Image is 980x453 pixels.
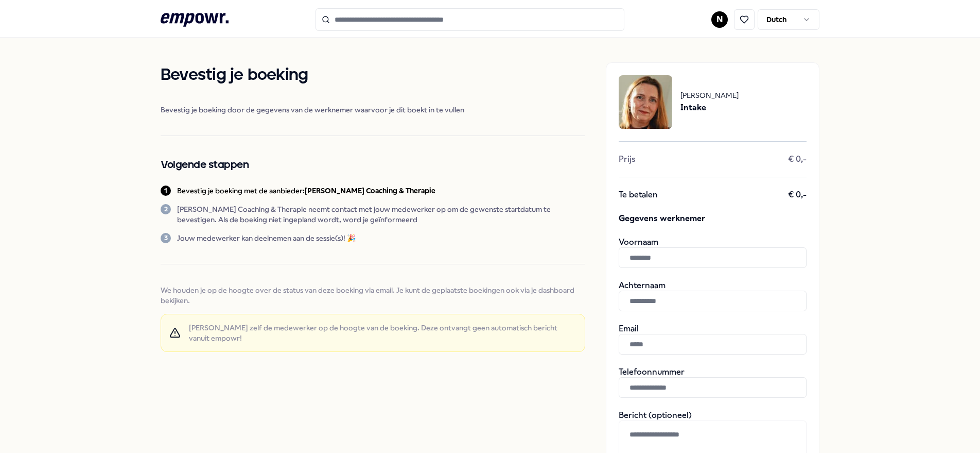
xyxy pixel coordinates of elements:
div: Telefoonnummer [619,367,807,398]
span: Prijs [619,154,635,164]
span: € 0,- [788,154,807,164]
div: 2 [161,204,171,214]
p: Bevestig je boeking met de aanbieder: [177,186,435,196]
div: 3 [161,233,171,243]
h1: Bevestig je boeking [161,62,585,88]
span: [PERSON_NAME] zelf de medewerker op de hoogte van de boeking. Deze ontvangt geen automatisch beri... [189,323,576,343]
button: N [711,11,728,28]
b: [PERSON_NAME] Coaching & Therapie [305,187,435,195]
div: Achternaam [619,280,807,311]
span: Bevestig je boeking door de gegevens van de werknemer waarvoor je dit boekt in te vullen [161,105,585,115]
input: Search for products, categories or subcategories [316,8,624,31]
p: [PERSON_NAME] Coaching & Therapie neemt contact met jouw medewerker op om de gewenste startdatum ... [177,204,585,225]
span: Gegevens werknemer [619,212,807,225]
p: Jouw medewerker kan deelnemen aan de sessie(s)! 🎉 [177,233,356,243]
span: We houden je op de hoogte over de status van deze boeking via email. Je kunt de geplaatste boekin... [161,285,585,306]
div: Email [619,324,807,355]
span: Te betalen [619,190,658,200]
span: € 0,- [788,190,807,200]
h2: Volgende stappen [161,157,585,173]
div: 1 [161,186,171,196]
img: package image [619,75,672,129]
div: Voornaam [619,237,807,268]
span: Intake [680,101,739,114]
span: [PERSON_NAME] [680,90,739,101]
